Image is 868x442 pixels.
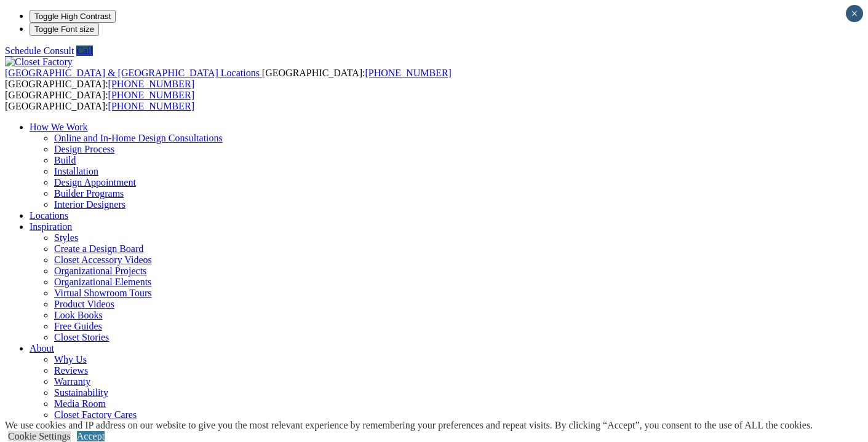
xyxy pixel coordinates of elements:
[54,409,137,420] a: Closet Factory Cares
[77,431,105,441] a: Accept
[30,122,88,132] a: How We Work
[54,133,223,143] a: Online and In-Home Design Consultations
[54,299,114,309] a: Product Videos
[5,68,262,78] a: [GEOGRAPHIC_DATA] & [GEOGRAPHIC_DATA] Locations
[54,144,114,154] a: Design Process
[54,255,152,265] a: Closet Accessory Videos
[54,266,146,276] a: Organizational Projects
[108,79,194,89] a: [PHONE_NUMBER]
[54,277,151,287] a: Organizational Elements
[30,343,54,353] a: About
[54,354,87,365] a: Why Us
[30,10,116,23] button: Toggle High Contrast
[5,68,452,89] span: [GEOGRAPHIC_DATA]: [GEOGRAPHIC_DATA]:
[54,177,136,187] a: Design Appointment
[76,45,93,56] a: Call
[54,398,106,409] a: Media Room
[54,199,125,210] a: Interior Designers
[54,188,124,199] a: Builder Programs
[54,166,98,176] a: Installation
[54,365,88,376] a: Reviews
[54,387,108,398] a: Sustainability
[108,90,194,100] a: [PHONE_NUMBER]
[5,57,73,68] img: Closet Factory
[5,90,194,111] span: [GEOGRAPHIC_DATA]: [GEOGRAPHIC_DATA]:
[54,243,143,254] a: Create a Design Board
[54,332,109,342] a: Closet Stories
[108,101,194,111] a: [PHONE_NUMBER]
[54,288,152,298] a: Virtual Showroom Tours
[30,210,68,221] a: Locations
[5,420,813,431] div: We use cookies and IP address on our website to give you the most relevant experience by remember...
[8,431,71,441] a: Cookie Settings
[30,221,72,232] a: Inspiration
[54,321,102,331] a: Free Guides
[54,155,76,165] a: Build
[5,45,74,56] a: Schedule Consult
[30,23,99,36] button: Toggle Font size
[5,68,260,78] span: [GEOGRAPHIC_DATA] & [GEOGRAPHIC_DATA] Locations
[365,68,451,78] a: [PHONE_NUMBER]
[34,12,111,21] span: Toggle High Contrast
[54,232,78,243] a: Styles
[54,310,103,320] a: Look Books
[846,5,863,22] button: Close
[54,376,90,387] a: Warranty
[34,25,94,34] span: Toggle Font size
